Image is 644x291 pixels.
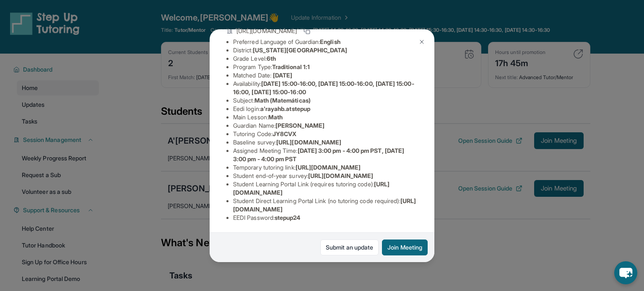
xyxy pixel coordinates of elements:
li: Guardian Name : [233,121,418,130]
span: [DATE] 3:00 pm - 4:00 pm PST, [DATE] 3:00 pm - 4:00 pm PST [233,147,404,162]
button: chat-button [614,261,637,284]
li: Student Learning Portal Link (requires tutoring code) : [233,180,418,197]
span: stepup24 [275,214,301,221]
a: Submit an update [320,239,379,255]
li: Subject : [233,96,418,105]
button: Copy link [302,26,312,36]
li: Availability: [233,80,418,96]
span: [PERSON_NAME] [275,122,325,129]
span: [URL][DOMAIN_NAME] [276,139,341,146]
li: District: [233,46,418,54]
li: Grade Level: [233,54,418,63]
li: Student Direct Learning Portal Link (no tutoring code required) : [233,197,418,214]
li: Assigned Meeting Time : [233,147,418,163]
li: Preferred Language of Guardian: [233,38,418,46]
li: Tutoring Code : [233,130,418,138]
span: JY8CVX [273,130,296,137]
img: Close Icon [418,39,425,45]
span: Math [268,113,283,121]
button: Join Meeting [382,239,428,255]
span: [URL][DOMAIN_NAME] [308,172,373,179]
li: EEDI Password : [233,214,418,222]
li: Baseline survey : [233,138,418,147]
li: Student end-of-year survey : [233,172,418,180]
span: [URL][DOMAIN_NAME] [236,27,297,35]
span: [US_STATE][GEOGRAPHIC_DATA] [253,46,348,54]
span: a'rayahb.atstepup [260,105,310,112]
li: Main Lesson : [233,113,418,121]
li: Matched Date: [233,71,418,80]
span: Traditional 1:1 [272,63,310,70]
span: English [320,38,340,45]
li: Eedi login : [233,105,418,113]
li: Program Type: [233,63,418,71]
span: [DATE] [273,72,292,79]
span: Math (Matemáticas) [254,97,311,104]
span: 6th [267,55,276,62]
span: [URL][DOMAIN_NAME] [296,164,361,171]
li: Temporary tutoring link : [233,163,418,172]
span: [DATE] 15:00-16:00, [DATE] 15:00-16:00, [DATE] 15:00-16:00, [DATE] 15:00-16:00 [233,80,414,95]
